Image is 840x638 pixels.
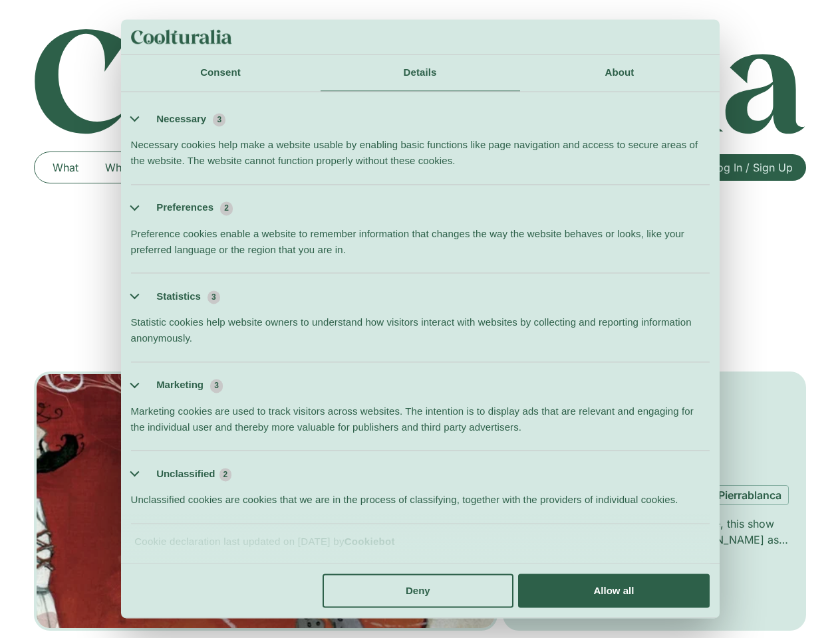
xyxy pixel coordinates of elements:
a: Cookiebot [345,536,395,547]
button: Unclassified (2) [131,466,240,482]
div: Statistic cookies help website owners to understand how visitors interact with websites by collec... [131,304,710,346]
nav: Menu [39,157,206,178]
button: Marketing (3) [131,377,231,393]
img: Coolturalia - Spectacle : Le voyage d’Ulysse (dès 8 ans) [34,372,497,631]
span: 3 [213,113,225,126]
p: Don’t just it, it! [34,227,807,284]
div: Necessary cookies help make a website usable by enabling basic functions like page navigation and... [131,127,710,169]
a: What [39,157,92,178]
a: About [520,55,720,92]
label: Statistics [156,290,201,302]
div: Cookie declaration last updated on [DATE] by [124,534,716,560]
label: Necessary [156,113,206,124]
button: Statistics (3) [131,288,229,305]
a: Arcade Pierrablanca [658,485,789,505]
a: Log In / Sign Up [698,154,806,181]
div: Marketing cookies are used to track visitors across websites. The intention is to display ads tha... [131,393,710,435]
div: Preference cookies enable a website to remember information that changes the way the website beha... [131,216,710,258]
span: 3 [210,379,223,392]
span: 2 [219,468,232,481]
div: Unclassified cookies are cookies that we are in the process of classifying, together with the pro... [131,482,710,508]
button: Deny [323,574,513,608]
label: Preferences [156,201,213,213]
a: When [92,157,147,178]
button: Allow all [518,574,709,608]
img: logo [131,29,233,44]
button: Necessary (3) [131,111,234,128]
span: 3 [208,290,220,304]
a: Consent [121,55,321,92]
button: Preferences (2) [131,199,241,216]
label: Marketing [156,379,204,390]
span: 2 [220,201,233,215]
a: Details [321,55,520,92]
span: Log In / Sign Up [711,159,793,175]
